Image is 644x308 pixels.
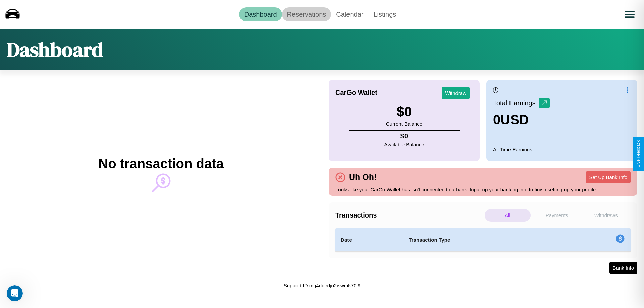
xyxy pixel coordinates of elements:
h3: $ 0 [386,104,422,119]
button: Bank Info [609,262,637,274]
h2: No transaction data [98,156,223,171]
h4: Transaction Type [409,236,561,244]
a: Dashboard [239,7,282,21]
p: All Time Earnings [493,145,631,154]
p: All [485,209,531,222]
p: Looks like your CarGo Wallet has isn't connected to a bank. Input up your banking info to finish ... [335,185,631,194]
h1: Dashboard [7,36,103,63]
p: Support ID: mg4ddedjo2iswmk70i9 [284,281,360,290]
iframe: Intercom live chat [7,285,23,301]
h3: 0 USD [493,112,550,127]
h4: Transactions [335,211,483,219]
h4: Date [341,236,398,244]
table: simple table [335,228,631,252]
p: Total Earnings [493,97,539,109]
div: Give Feedback [636,140,641,168]
button: Open menu [620,5,639,24]
h4: Uh Oh! [345,172,380,182]
a: Listings [368,7,401,21]
p: Available Balance [384,140,424,149]
a: Calendar [331,7,368,21]
h4: CarGo Wallet [335,89,377,97]
a: Reservations [282,7,331,21]
p: Payments [534,209,580,222]
button: Withdraw [442,87,470,99]
h4: $ 0 [384,132,424,140]
p: Current Balance [386,119,422,128]
button: Set Up Bank Info [586,171,631,183]
p: Withdraws [583,209,629,222]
